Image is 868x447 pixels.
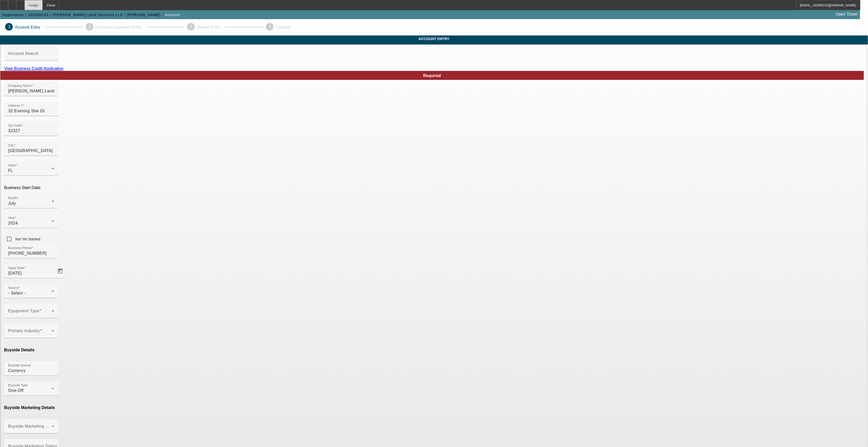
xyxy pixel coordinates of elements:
[8,384,28,387] mat-label: Buyside Type
[834,10,860,19] a: Open Ticket
[164,10,181,19] button: Account
[197,25,220,30] p: Vendor Entry
[8,221,18,225] span: 2024
[8,329,40,333] mat-label: Primary Industry
[89,24,91,29] span: 2
[8,388,23,393] span: One-Off
[8,164,16,167] mat-label: State
[276,25,291,30] p: Compile
[8,144,14,147] mat-label: City
[8,266,24,270] mat-label: Apply Date
[4,66,64,71] a: View Business Credit Application
[8,424,76,428] mat-label: Buyside Marketing Status(Account)
[423,73,441,78] span: Required
[190,24,192,29] span: 3
[95,25,142,30] p: Personal Guarantor Entry
[8,368,54,374] input: Buyside Source
[8,24,10,29] span: 1
[8,201,16,205] span: July
[4,37,864,41] span: Account Entry
[8,216,15,220] mat-label: Year
[15,25,40,30] p: Account Entry
[4,405,55,410] b: Buyside Marketing Details
[14,237,40,242] label: Not Yet Started
[8,84,31,88] mat-label: Company Name
[8,364,31,367] mat-label: Buyside Source
[4,185,864,190] p: Business Start Date:
[2,13,160,17] span: Opportunity / 102500123 / [PERSON_NAME] Land Services LLC / [PERSON_NAME]
[269,24,271,29] span: 4
[55,266,65,276] button: Open calendar
[8,51,39,56] mat-label: Account Search
[8,168,13,173] span: FL
[8,286,18,290] mat-label: Source
[8,246,32,250] mat-label: Business Phone
[8,104,23,107] mat-label: Address 1
[8,291,26,295] span: - Select -
[4,348,34,352] b: Buyside Details
[8,196,17,200] mat-label: Month
[165,13,180,17] span: Account
[8,124,21,127] mat-label: Zip Code
[8,309,39,313] mat-label: Equipment Type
